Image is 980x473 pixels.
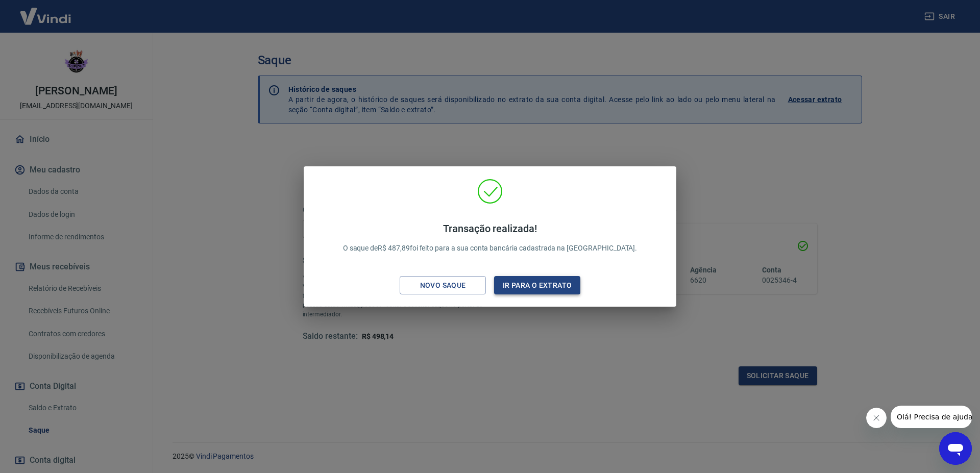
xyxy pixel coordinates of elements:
[891,406,972,428] iframe: Mensagem da empresa
[494,276,580,295] button: Ir para o extrato
[6,7,86,15] span: Olá! Precisa de ajuda?
[939,432,972,465] iframe: Botão para abrir a janela de mensagens
[343,222,638,254] p: O saque de R$ 487,89 foi feito para a sua conta bancária cadastrada na [GEOGRAPHIC_DATA].
[343,222,638,235] h4: Transação realizada!
[408,279,478,292] div: Novo saque
[866,408,887,428] iframe: Fechar mensagem
[400,276,486,295] button: Novo saque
